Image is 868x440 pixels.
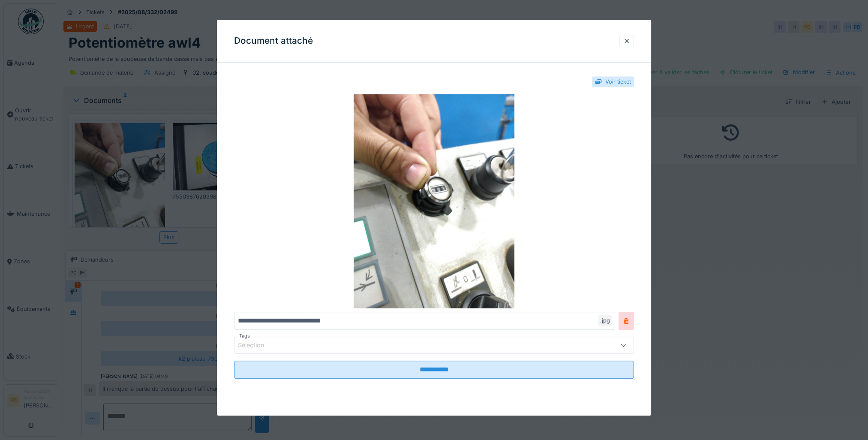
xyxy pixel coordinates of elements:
[237,332,252,340] label: Tags
[234,36,313,46] h3: Document attaché
[238,341,276,350] div: Sélection
[234,94,634,308] img: e5c967b9-e410-4c3f-89aa-fffba8276353-17561760542414384725821719737141.jpg
[598,315,612,326] div: .jpg
[605,78,631,86] div: Voir ticket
